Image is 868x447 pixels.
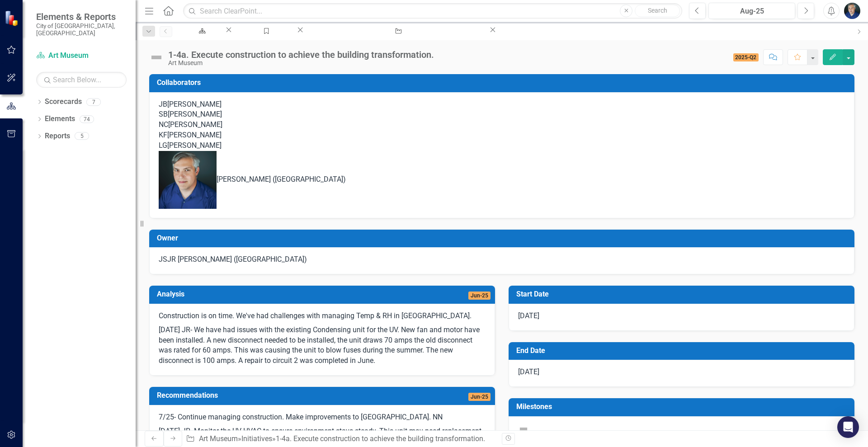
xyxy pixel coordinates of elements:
a: Initiatives [241,434,272,443]
button: Aug-25 [708,3,795,19]
div: [PERSON_NAME] ([GEOGRAPHIC_DATA]) [217,174,346,185]
div: 1-4a. Execute construction to achieve the building transformation. [276,434,485,443]
h3: Collaborators [157,79,850,87]
div: SB [159,109,168,120]
a: Art Museum [199,434,238,443]
img: Not Defined [149,50,164,65]
div: [PERSON_NAME] [167,141,222,151]
p: [DATE] JR- We have had issues with the existing Condensing unit for the UV. New fan and motor hav... [159,323,486,366]
span: Search [648,7,667,14]
input: Search Below... [36,72,127,88]
span: [DATE] [518,311,539,320]
div: [PERSON_NAME] [167,130,222,141]
h3: Owner [157,234,850,242]
div: Aug-25 [712,6,792,17]
h3: Milestones [516,403,850,411]
div: [PERSON_NAME] [167,99,222,110]
img: Nick Nelson [844,3,860,19]
span: Jun-25 [468,292,491,300]
a: Scorecards [45,97,82,107]
a: Reports [45,131,70,141]
span: Elements & Reports [36,11,127,22]
div: LG [159,141,167,151]
span: Jun-25 [468,393,491,401]
h3: Analysis [157,290,343,298]
span: [DATE] [518,367,539,376]
div: 5 [75,132,89,140]
div: JS [159,254,167,265]
div: Open Intercom Messenger [837,416,859,438]
h3: Start Date [516,290,850,298]
div: 7 [86,98,101,106]
h3: End Date [516,347,850,355]
div: JR [PERSON_NAME] ([GEOGRAPHIC_DATA]) [167,254,307,265]
div: Manage Elements [241,34,288,45]
a: Manage Elements [233,25,296,37]
div: 74 [80,115,94,123]
img: Nick Nelson [159,151,217,209]
span: 2025-Q2 [733,53,759,61]
div: NC [159,120,168,130]
small: City of [GEOGRAPHIC_DATA], [GEOGRAPHIC_DATA] [36,22,127,37]
a: Art Museum [177,25,224,37]
div: JB [159,99,167,110]
div: Art Museum [168,60,434,66]
div: » » [186,434,495,444]
a: Art Museum [36,51,127,61]
div: 1-4a. Execute construction to achieve the building transformation. [168,50,434,60]
a: 1-4a. Execute construction to achieve the building transformation. [305,25,488,37]
p: 7/25- Continue managing construction. Make improvements to [GEOGRAPHIC_DATA]. NN [159,412,486,424]
p: Construction is on time. We've had challenges with managing Temp & RH in [GEOGRAPHIC_DATA]. [159,311,486,323]
div: [PERSON_NAME] [168,109,222,120]
div: [PERSON_NAME] [168,120,222,130]
h3: Recommendations [157,391,402,400]
div: 1-4a. Execute construction to achieve the building transformation. [313,34,480,45]
div: KF [159,130,167,141]
img: Not Defined [518,423,529,434]
button: Search [635,5,680,17]
div: Art Museum [185,34,216,45]
a: Elements [45,114,75,124]
input: Search ClearPoint... [183,3,682,19]
img: ClearPoint Strategy [5,10,20,26]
